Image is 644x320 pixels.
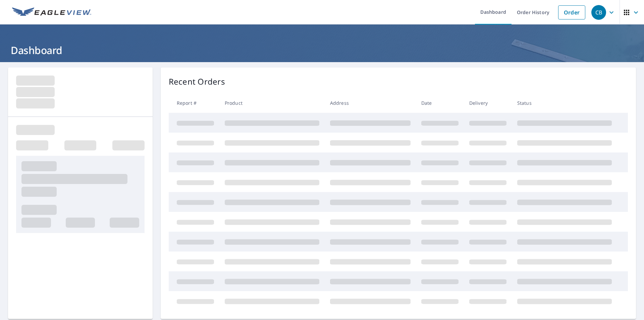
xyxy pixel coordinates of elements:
th: Delivery [464,93,512,113]
h1: Dashboard [8,43,636,57]
a: Order [558,5,585,19]
img: EV Logo [12,7,91,17]
th: Report # [169,93,219,113]
th: Status [512,93,617,113]
th: Address [325,93,416,113]
div: CB [591,5,606,20]
th: Date [416,93,464,113]
p: Recent Orders [169,76,225,88]
th: Product [219,93,325,113]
